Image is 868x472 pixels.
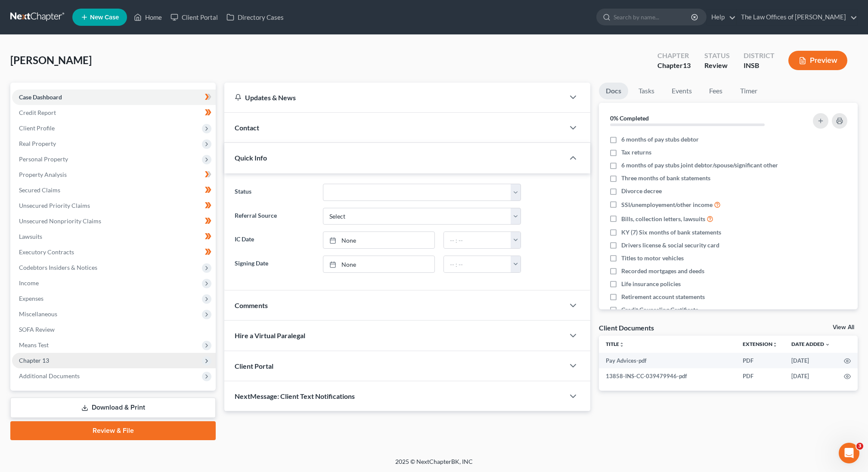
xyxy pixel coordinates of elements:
a: Secured Claims [12,182,216,198]
i: unfold_more [619,342,624,347]
span: 3 [856,443,863,450]
span: Lawsuits [19,233,42,240]
span: Drivers license & social security card [621,241,719,250]
span: KY (7) Six months of bank statements [621,228,721,237]
a: Client Portal [166,9,222,25]
a: View All [833,324,854,330]
a: Docs [599,83,628,99]
span: 6 months of pay stubs joint debtor/spouse/significant other [621,161,778,170]
div: District [744,51,775,61]
a: The Law Offices of [PERSON_NAME] [737,9,857,25]
label: Referral Source [230,208,319,225]
span: Codebtors Insiders & Notices [19,264,97,271]
div: INSB [744,61,775,71]
a: Credit Report [12,105,216,120]
td: 13858-INS-CC-039479946-pdf [599,368,736,384]
a: Review & File [10,421,216,440]
span: Quick Info [235,154,267,162]
span: Titles to motor vehicles [621,254,684,262]
span: Divorce decree [621,187,662,195]
span: NextMessage: Client Text Notifications [235,392,355,400]
a: Property Analysis [12,167,216,182]
a: Events [665,83,699,99]
a: Case Dashboard [12,89,216,105]
span: Additional Documents [19,372,80,379]
a: Unsecured Nonpriority Claims [12,213,216,229]
span: Three months of bank statements [621,174,710,182]
a: Date Added expand_more [791,341,830,347]
span: Miscellaneous [19,310,57,318]
span: 13 [683,61,691,69]
span: Property Analysis [19,171,67,178]
span: Credit Counseling Certificate [621,305,698,314]
a: Download & Print [10,398,216,418]
button: Preview [788,51,847,70]
span: Recorded mortgages and deeds [621,267,704,275]
div: Client Documents [599,323,654,332]
strong: 0% Completed [610,114,649,122]
span: Expenses [19,295,43,302]
a: Executory Contracts [12,244,216,260]
a: Lawsuits [12,229,216,244]
input: -- : -- [444,256,511,272]
label: Status [230,184,319,201]
span: Case Dashboard [19,93,62,101]
span: Life insurance policies [621,280,681,288]
div: Review [704,61,730,71]
span: Retirement account statements [621,293,705,301]
i: unfold_more [772,342,778,347]
span: Chapter 13 [19,357,49,364]
div: Status [704,51,730,61]
a: Extensionunfold_more [743,341,778,347]
td: PDF [736,368,784,384]
span: Tax returns [621,148,651,157]
label: Signing Date [230,256,319,273]
span: Bills, collection letters, lawsuits [621,215,705,223]
span: SOFA Review [19,326,55,333]
input: -- : -- [444,232,511,248]
span: Income [19,279,39,287]
span: Personal Property [19,155,68,163]
a: Home [130,9,166,25]
a: Help [707,9,736,25]
i: expand_more [825,342,830,347]
a: SOFA Review [12,322,216,337]
span: Credit Report [19,109,56,116]
span: New Case [90,14,119,21]
div: Chapter [657,51,691,61]
td: PDF [736,353,784,368]
span: SSI/unemployement/other income [621,201,713,209]
a: Unsecured Priority Claims [12,198,216,213]
span: Client Profile [19,124,55,132]
span: Contact [235,123,259,132]
a: Fees [702,83,730,99]
td: [DATE] [784,368,837,384]
span: Hire a Virtual Paralegal [235,331,305,339]
span: Means Test [19,341,49,349]
a: Timer [733,83,764,99]
a: None [323,232,434,248]
span: Real Property [19,140,56,147]
a: None [323,256,434,272]
span: Unsecured Priority Claims [19,202,90,209]
span: [PERSON_NAME] [10,54,92,66]
div: Updates & News [235,93,554,102]
a: Titleunfold_more [606,341,624,347]
td: Pay Advices-pdf [599,353,736,368]
a: Directory Cases [222,9,288,25]
input: Search by name... [614,9,692,25]
span: Unsecured Nonpriority Claims [19,217,101,225]
div: Chapter [657,61,691,71]
a: Tasks [632,83,661,99]
span: Client Portal [235,362,273,370]
iframe: Intercom live chat [839,443,859,463]
span: Comments [235,301,268,309]
span: Secured Claims [19,186,60,194]
span: 6 months of pay stubs debtor [621,135,699,144]
label: IC Date [230,231,319,249]
span: Executory Contracts [19,248,74,256]
td: [DATE] [784,353,837,368]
